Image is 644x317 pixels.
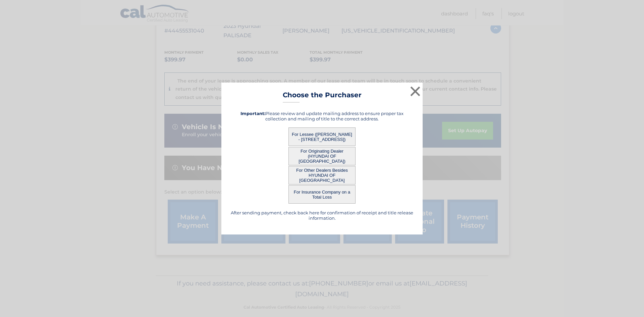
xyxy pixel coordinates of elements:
button: For Lessee ([PERSON_NAME] - [STREET_ADDRESS]) [288,127,356,146]
button: × [409,85,422,98]
h5: Please review and update mailing address to ensure proper tax collection and mailing of title to ... [230,111,414,121]
button: For Originating Dealer (HYUNDAI OF [GEOGRAPHIC_DATA]) [288,147,356,165]
h5: After sending payment, check back here for confirmation of receipt and title release information. [230,210,414,221]
button: For Other Dealers Besides HYUNDAI OF [GEOGRAPHIC_DATA] [288,166,356,184]
h3: Choose the Purchaser [283,91,362,103]
button: For Insurance Company on a Total Loss [288,185,356,204]
strong: Important: [240,111,265,116]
